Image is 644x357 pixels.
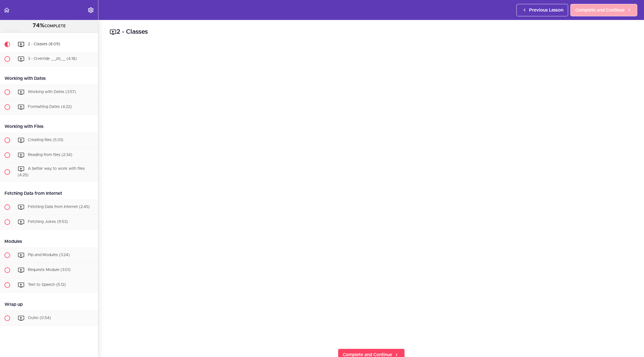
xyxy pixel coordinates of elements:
[28,253,70,257] span: Pip and Modules (3:24)
[28,153,72,157] span: Reading from files (2:34)
[529,7,563,13] span: Previous Lesson
[575,7,625,13] span: Complete and Continue
[516,4,568,16] a: Previous Lesson
[110,27,633,37] h2: 2 - Classes
[28,220,68,224] span: Fetching Jokes (9:53)
[28,268,71,272] span: Requests Module (3:01)
[7,22,91,30] div: COMPLETE
[3,7,10,13] svg: Back to course curriculum
[28,42,60,46] span: 2 - Classes (8:09)
[18,167,85,177] span: A better way to work with files (4:25)
[28,316,51,320] span: Outro (0:54)
[28,138,63,142] span: Creating files (5:33)
[33,23,44,28] span: 74%
[28,283,66,287] span: Text to Speech (5:12)
[28,90,76,94] span: Working with Dates (3:57)
[570,4,637,16] a: Complete and Continue
[28,205,90,209] span: Fetching Data from Internet (2:45)
[87,7,94,13] svg: Settings Menu
[110,45,633,340] iframe: Video Player
[28,57,77,61] span: 3 - Override __str__ (4:18)
[28,105,72,109] span: Formatting Dates (4:22)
